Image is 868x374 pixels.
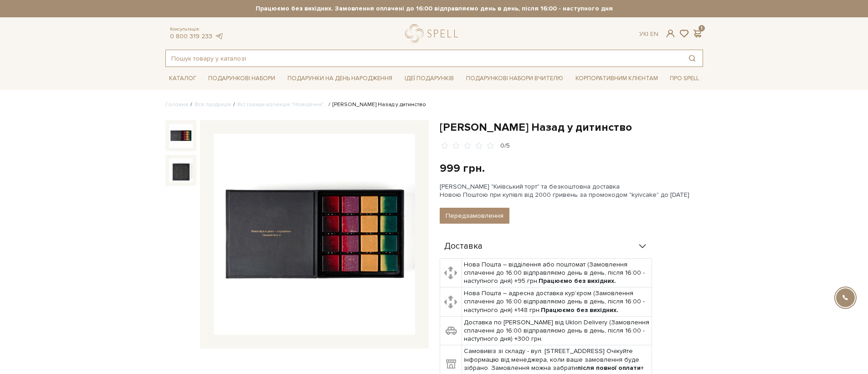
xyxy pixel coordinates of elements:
[682,50,703,67] button: Пошук товару у каталозі
[170,32,212,40] a: 0 800 319 233
[647,30,648,38] span: |
[440,120,703,134] h1: [PERSON_NAME] Назад у дитинство
[639,30,658,38] div: Ук
[462,71,567,86] a: Подарункові набори Вчителю
[165,72,200,86] a: Каталог
[169,159,193,182] img: Сет цукерок Назад у дитинство
[169,124,193,148] img: Сет цукерок Назад у дитинство
[650,30,658,38] a: En
[500,142,510,150] div: 0/5
[572,72,662,86] a: Корпоративним клієнтам
[165,101,188,108] a: Головна
[440,161,485,175] div: 999 грн.
[405,24,462,43] a: logo
[541,306,618,314] b: Працюємо без вихідних.
[440,208,509,224] button: Передзамовлення
[462,287,652,317] td: Нова Пошта – адресна доставка кур'єром (Замовлення сплаченні до 16:00 відправляємо день в день, п...
[166,50,682,67] input: Пошук товару у каталозі
[195,101,231,108] a: Вся продукція
[401,72,457,86] a: Ідеї подарунків
[666,72,703,86] a: Про Spell
[462,316,652,345] td: Доставка по [PERSON_NAME] від Uklon Delivery (Замовлення сплаченні до 16:00 відправляємо день в д...
[440,183,703,199] div: [PERSON_NAME] "Київський торт" та безкоштовна доставка Новою Поштою при купівлі від 2000 гривень ...
[284,72,396,86] a: Подарунки на День народження
[205,72,279,86] a: Подарункові набори
[326,101,426,109] li: [PERSON_NAME] Назад у дитинство
[170,26,224,32] span: Консультація:
[539,277,616,285] b: Працюємо без вихідних.
[215,32,224,40] a: telegram
[577,364,641,372] b: після повної оплати
[214,134,415,335] img: Сет цукерок Назад у дитинство
[165,5,703,13] strong: Працюємо без вихідних. Замовлення оплачені до 16:00 відправляємо день в день, після 16:00 - насту...
[462,258,652,287] td: Нова Пошта – відділення або поштомат (Замовлення сплаченні до 16:00 відправляємо день в день, піс...
[444,242,483,251] span: Доставка
[237,101,326,108] a: Всі товари колекція "Новорічна"..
